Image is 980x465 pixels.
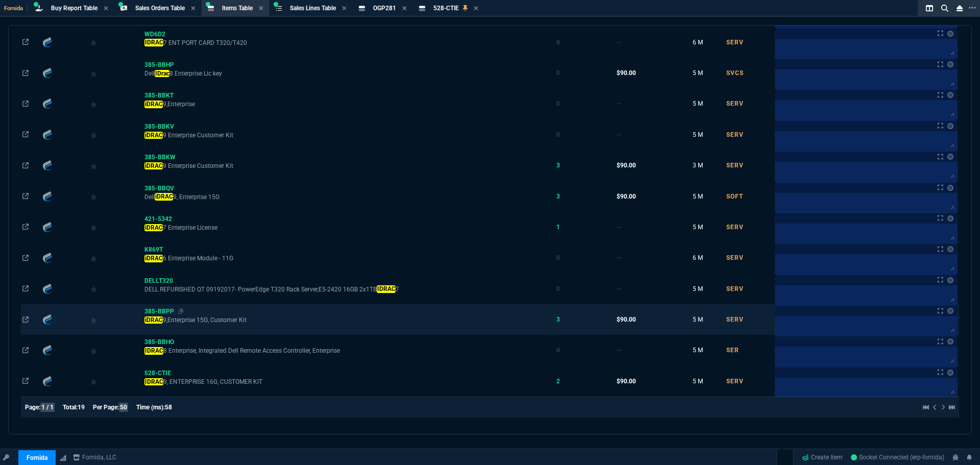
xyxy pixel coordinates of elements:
[63,404,78,411] span: Total:
[617,285,622,292] span: --
[90,251,141,265] div: Add to Watchlist
[726,224,744,231] span: SERV
[617,131,622,138] span: --
[144,39,163,46] mark: IDRAC
[617,378,636,385] span: $90.00
[51,5,97,12] span: Buy Report Table
[144,123,174,130] span: 385-BBKV
[144,131,553,139] span: 9 Enterprise Customer Kit
[119,403,128,412] span: 50
[70,453,119,462] a: msbcCompanyName
[22,100,29,107] nx-icon: Open In Opposite Panel
[90,189,141,204] div: Add to Watchlist
[617,39,622,46] span: --
[937,2,952,14] nx-icon: Search
[617,347,622,354] span: --
[691,335,725,365] td: 5 M
[726,131,744,138] span: SERV
[259,5,263,13] nx-icon: Close Tab
[922,2,937,14] nx-icon: Split Panels
[144,316,163,324] mark: iDRAC
[556,162,560,169] span: 3
[135,5,185,12] span: Sales Orders Table
[90,66,141,80] div: Add to Watchlist
[22,316,29,323] nx-icon: Open In Opposite Panel
[144,347,553,355] span: 8 Enterprise, Integrated Dell Remote Access Controller, Enterprise
[143,58,555,88] td: Dell IDrac8 Enterprise Lic key
[22,378,29,385] nx-icon: Open In Opposite Panel
[691,212,725,242] td: 5 M
[726,193,743,200] span: SOFT
[617,69,636,77] span: $90.00
[22,285,29,292] nx-icon: Open In Opposite Panel
[143,181,555,211] td: Dell iDRAC9, Enterprise 15G
[144,285,553,293] span: DELL REFURISHED QT 09192017- PowerEdge T320 Rack Server,E5-2420 16GB 2x1TB 7
[290,5,336,12] span: Sales Lines Table
[617,316,636,323] span: $90.00
[144,224,163,231] mark: iDRAC
[851,454,944,461] span: Socket Connected (erp-fornida)
[556,254,560,261] span: 0
[22,162,29,169] nx-icon: Open In Opposite Panel
[726,254,744,261] span: SERV
[726,285,744,292] span: SERV
[90,343,141,357] div: Add to Watchlist
[104,5,108,13] nx-icon: Close Tab
[222,5,253,12] span: Items Table
[40,403,55,412] span: 1 / 1
[556,347,560,354] span: 0
[617,162,636,169] span: $90.00
[726,39,744,46] span: SERV
[851,453,944,462] a: HaC8E1d68vPUi72XAAA1
[144,370,171,377] span: 528-CTIE
[143,150,555,181] td: iDRAC9 Enterprise Customer Kit
[691,27,725,57] td: 6 M
[691,88,725,119] td: 5 M
[22,131,29,138] nx-icon: Open In Opposite Panel
[556,100,560,107] span: 0
[90,128,141,142] div: Add to Watchlist
[556,316,560,323] span: 3
[144,154,176,161] span: 385-BBKW
[136,404,165,411] span: Time (ms):
[93,404,119,411] span: Per Page:
[90,374,141,388] div: Add to Watchlist
[144,101,163,108] mark: iDRAC
[144,224,553,232] span: 7 Enterprise License
[377,285,396,292] mark: IDRAC
[144,61,174,68] span: 385-BBHP
[144,254,553,262] span: 6 Enterprise Module - 11G
[952,2,967,14] nx-icon: Close Workbench
[691,366,725,397] td: 5 M
[144,215,172,223] span: 421-5342
[726,100,744,107] span: SERV
[143,212,555,242] td: iDRAC7 Enterprise License
[144,162,163,169] mark: iDRAC
[144,255,163,262] mark: iDRAC
[90,282,141,296] div: Add to Watchlist
[90,158,141,173] div: Add to Watchlist
[144,308,174,315] span: 385-BBPP
[144,185,174,192] span: 385-BBQV
[691,242,725,273] td: 6 M
[143,88,555,119] td: iDRAC9,Enterprise
[617,193,636,200] span: $90.00
[143,366,555,397] td: IDRAC9, ENTERPRISE 16G, CUSTOMER KIT
[402,5,407,13] nx-icon: Close Tab
[144,378,163,385] mark: IDRAC
[556,39,560,46] span: 0
[22,39,29,46] nx-icon: Open In Opposite Panel
[143,304,555,335] td: iDRAC9,Enterprise 15G, Customer Kit
[433,5,459,12] span: 528-CTIE
[90,35,141,50] div: Add to Watchlist
[617,224,622,231] span: --
[144,193,553,201] span: Dell 9, Enterprise 15G
[556,69,560,77] span: 0
[144,347,163,354] mark: IDRAC
[90,220,141,234] div: Add to Watchlist
[617,100,622,107] span: --
[144,277,173,284] span: DELLT320
[691,119,725,150] td: 5 M
[691,181,725,211] td: 5 M
[798,450,847,465] a: Create Item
